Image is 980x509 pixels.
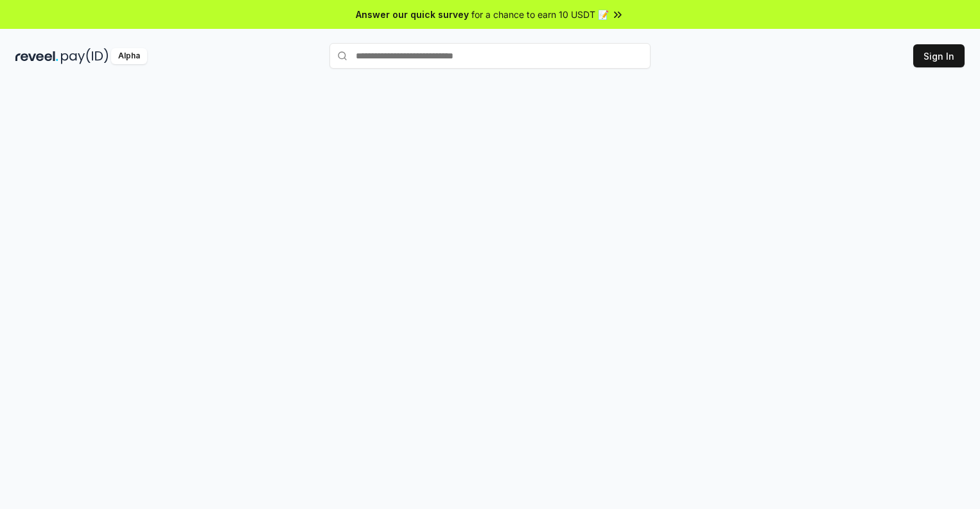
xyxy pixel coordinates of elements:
[15,48,58,64] img: reveel_dark
[111,48,147,64] div: Alpha
[356,8,469,21] span: Answer our quick survey
[61,48,109,64] img: pay_id
[471,8,609,21] span: for a chance to earn 10 USDT 📝
[913,44,965,67] button: Sign In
